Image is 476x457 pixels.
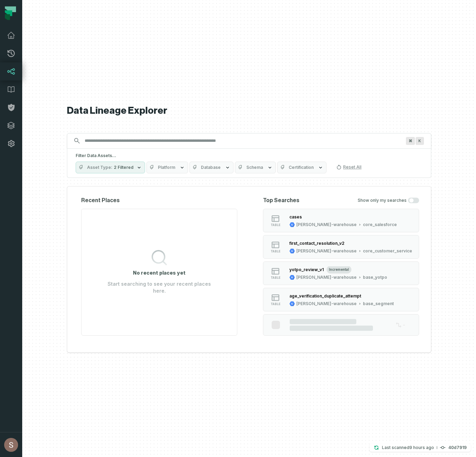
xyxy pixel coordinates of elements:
[416,137,424,145] span: Press ⌘ + K to focus the search bar
[448,446,467,450] h4: 40d7919
[406,137,415,145] span: Press ⌘ + K to focus the search bar
[409,445,434,450] relative-time: Sep 10, 2025, 6:34 AM GMT+3
[67,105,431,117] h1: Data Lineage Explorer
[4,438,18,452] img: avatar of Shay Gafniel
[382,444,434,451] p: Last scanned
[369,443,471,452] button: Last scanned[DATE] 6:34:11 AM40d7919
